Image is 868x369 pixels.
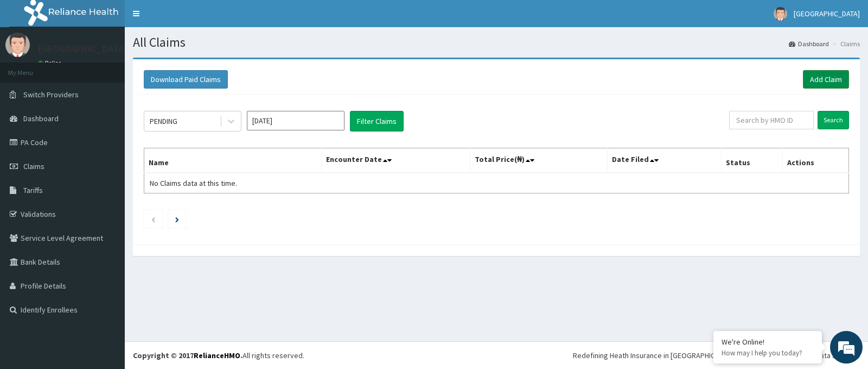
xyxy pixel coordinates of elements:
[722,337,814,347] div: We're Online!
[5,33,30,57] img: User Image
[5,250,207,288] textarea: Type your message and hit 'Enter'
[322,148,470,173] th: Encounter Date
[23,90,79,99] span: Switch Providers
[175,214,179,224] a: Next page
[150,116,177,127] div: PENDING
[56,61,182,75] div: Chat with us now
[144,148,322,173] th: Name
[608,148,722,173] th: Date Filed
[721,148,782,173] th: Status
[830,39,860,48] li: Claims
[125,341,868,369] footer: All rights reserved.
[794,9,860,18] span: [GEOGRAPHIC_DATA]
[144,70,228,89] button: Download Paid Claims
[194,351,240,360] a: RelianceHMO
[150,178,237,188] span: No Claims data at this time.
[818,111,849,129] input: Search
[470,148,607,173] th: Total Price(₦)
[23,114,59,123] span: Dashboard
[573,350,860,361] div: Redefining Heath Insurance in [GEOGRAPHIC_DATA] using Telemedicine and Data Science!
[722,348,814,358] p: How may I help you today?
[803,70,849,89] a: Add Claim
[729,111,814,129] input: Search by HMO ID
[774,7,787,21] img: User Image
[23,161,44,171] span: Claims
[350,111,404,132] button: Filter Claims
[23,185,43,195] span: Tariffs
[789,39,829,48] a: Dashboard
[38,59,64,67] a: Online
[133,351,242,360] strong: Copyright © 2017 .
[38,44,127,54] p: [GEOGRAPHIC_DATA]
[247,111,344,130] input: Select Month and Year
[20,54,44,82] img: d_794563401_company_1708531726252_794563401
[133,35,860,49] h1: All Claims
[63,114,150,223] span: We're online!
[151,214,156,224] a: Previous page
[782,148,848,173] th: Actions
[178,5,204,32] div: Minimize live chat window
